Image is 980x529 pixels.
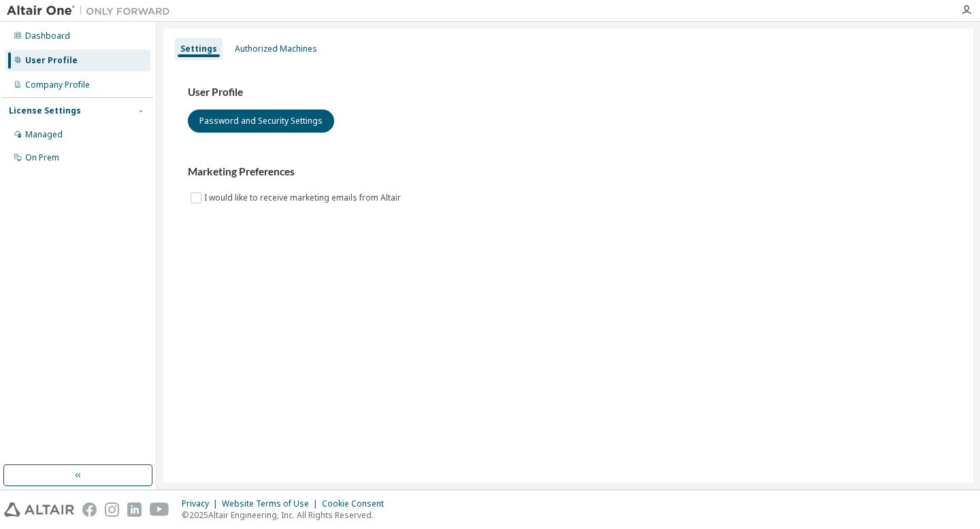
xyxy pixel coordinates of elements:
[188,109,334,133] button: Password and Security Settings
[182,509,392,521] p: © 2025 Altair Engineering, Inc. All Rights Reserved.
[25,80,90,90] div: Company Profile
[25,31,70,41] div: Dashboard
[188,165,949,179] h3: Marketing Preferences
[235,44,317,54] div: Authorized Machines
[150,502,169,517] img: youtube.svg
[7,4,177,18] img: Altair One
[188,86,949,99] h3: User Profile
[25,129,63,140] div: Managed
[222,498,322,509] div: Website Terms of Use
[127,502,142,517] img: linkedin.svg
[25,152,59,163] div: On Prem
[204,190,404,206] label: I would like to receive marketing emails from Altair
[180,44,217,54] div: Settings
[82,502,97,517] img: facebook.svg
[322,498,392,509] div: Cookie Consent
[105,502,119,517] img: instagram.svg
[182,498,222,509] div: Privacy
[25,55,78,66] div: User Profile
[9,105,81,116] div: License Settings
[4,502,74,517] img: altair_logo.svg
